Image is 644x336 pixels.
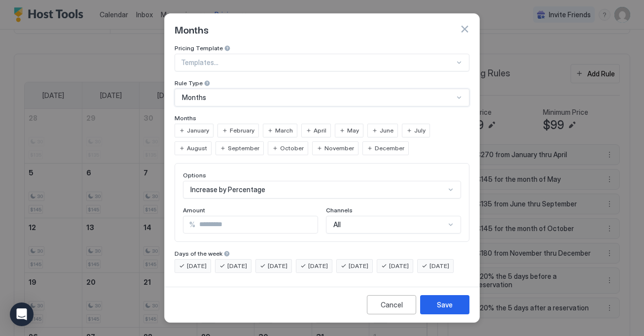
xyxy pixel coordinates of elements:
[230,126,254,135] span: February
[189,220,195,229] span: %
[175,114,196,122] span: Months
[187,262,207,270] span: [DATE]
[175,22,209,36] span: Months
[183,206,205,214] span: Amount
[314,126,326,135] span: April
[333,220,341,229] span: All
[420,295,469,314] button: Save
[326,206,353,214] span: Channels
[228,144,259,153] span: September
[268,262,287,270] span: [DATE]
[227,262,247,270] span: [DATE]
[275,126,293,135] span: March
[375,144,404,153] span: December
[414,126,426,135] span: July
[367,295,416,314] button: Cancel
[175,79,203,87] span: Rule Type
[429,262,449,270] span: [DATE]
[175,250,222,257] span: Days of the week
[349,262,368,270] span: [DATE]
[308,262,328,270] span: [DATE]
[183,171,206,179] span: Options
[437,300,453,310] div: Save
[182,93,206,102] span: Months
[280,144,304,153] span: October
[381,300,403,310] div: Cancel
[10,302,34,326] div: Open Intercom Messenger
[324,144,354,153] span: November
[195,216,318,233] input: Input Field
[347,126,359,135] span: May
[187,126,209,135] span: January
[190,185,265,194] span: Increase by Percentage
[389,262,409,270] span: [DATE]
[175,44,223,52] span: Pricing Template
[380,126,394,135] span: June
[187,144,207,153] span: August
